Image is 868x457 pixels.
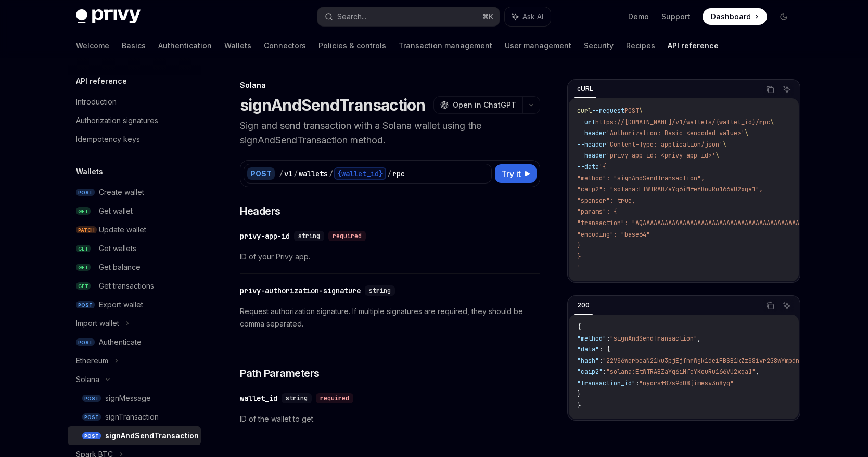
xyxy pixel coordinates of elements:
div: Introduction [76,96,117,108]
a: Policies & controls [318,33,386,58]
div: Authorization signatures [76,114,158,127]
div: wallet_id [240,393,277,403]
div: signAndSendTransaction [105,429,199,442]
span: POST [76,301,95,309]
a: Transaction management [399,33,492,58]
span: } [577,253,581,261]
a: GETGet wallet [68,202,201,220]
span: 'Authorization: Basic <encoded-value>' [606,129,745,137]
button: Ask AI [505,7,551,26]
span: "transaction_id" [577,379,635,387]
a: Welcome [76,33,109,58]
h5: Wallets [76,165,103,178]
span: Try it [501,167,521,180]
span: Path Parameters [240,366,320,381]
div: / [293,168,298,179]
span: \ [639,107,643,115]
span: POST [82,432,101,440]
div: Authenticate [99,336,142,348]
div: v1 [284,168,292,179]
span: Request authorization signature. If multiple signatures are required, they should be comma separa... [240,305,540,330]
span: : { [599,345,610,354]
div: Solana [76,373,99,386]
span: POST [82,395,101,402]
div: Create wallet [99,186,144,199]
button: Ask AI [780,83,794,96]
span: } [577,401,581,410]
span: 'Content-Type: application/json' [606,140,723,149]
span: "caip2" [577,368,603,376]
h1: signAndSendTransaction [240,96,426,114]
div: Search... [337,10,366,23]
span: "sponsor": true, [577,197,635,205]
a: POSTsignAndSendTransaction [68,426,201,445]
div: privy-authorization-signature [240,285,361,296]
span: GET [76,207,91,215]
span: 'privy-app-id: <privy-app-id>' [606,151,716,160]
div: Idempotency keys [76,133,140,146]
span: POST [624,107,639,115]
a: Wallets [224,33,251,58]
div: required [328,231,366,241]
span: POST [76,189,95,197]
span: "data" [577,345,599,354]
span: ⌘ K [482,12,493,21]
img: dark logo [76,9,141,24]
a: POSTExport wallet [68,295,201,314]
a: User management [505,33,571,58]
a: Basics [122,33,146,58]
div: signTransaction [105,411,159,423]
div: POST [247,167,275,180]
span: , [756,368,759,376]
a: Recipes [626,33,655,58]
div: {wallet_id} [334,167,386,180]
button: Copy the contents from the code block [763,299,777,312]
span: --header [577,140,606,149]
span: ID of the wallet to get. [240,413,540,425]
a: Dashboard [703,8,767,25]
div: Update wallet [99,224,146,236]
a: GETGet transactions [68,277,201,295]
span: string [286,394,308,402]
span: '{ [599,163,606,171]
div: Get wallets [99,242,136,255]
a: Idempotency keys [68,130,201,149]
span: string [298,232,320,240]
div: Export wallet [99,298,143,311]
div: cURL [574,83,596,95]
div: / [387,168,391,179]
span: "solana:EtWTRABZaYq6iMfeYKouRu166VU2xqa1" [606,368,756,376]
div: / [329,168,333,179]
span: GET [76,245,91,253]
div: rpc [392,168,405,179]
span: { [577,323,581,331]
a: Connectors [264,33,306,58]
div: Get balance [99,261,141,273]
span: "method" [577,334,606,343]
span: GET [76,282,91,290]
span: --data [577,163,599,171]
span: , [697,334,701,343]
span: --header [577,129,606,137]
span: "encoding": "base64" [577,230,650,239]
a: POSTsignTransaction [68,408,201,426]
div: Get wallet [99,205,133,217]
span: ' [577,264,581,272]
a: Support [661,11,690,22]
span: : [635,379,639,387]
span: PATCH [76,226,97,234]
a: PATCHUpdate wallet [68,220,201,239]
button: Toggle dark mode [775,8,792,25]
a: GETGet balance [68,258,201,277]
a: Authentication [158,33,212,58]
a: Demo [628,11,649,22]
span: GET [76,264,91,271]
span: Open in ChatGPT [453,100,516,110]
a: POSTAuthenticate [68,333,201,351]
span: \ [723,140,726,149]
a: API reference [668,33,719,58]
a: POSTsignMessage [68,389,201,408]
span: \ [770,118,774,126]
span: POST [82,413,101,421]
span: "signAndSendTransaction" [610,334,697,343]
